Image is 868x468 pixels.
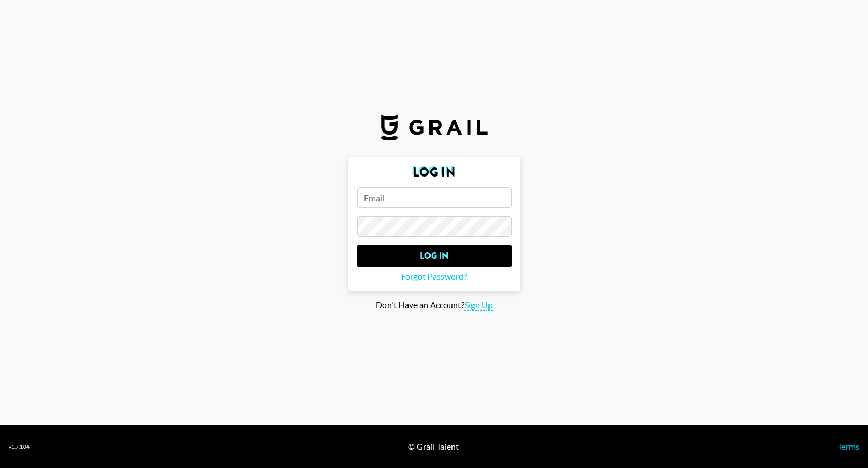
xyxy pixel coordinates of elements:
a: Terms [837,441,859,451]
input: Log In [357,245,512,267]
input: Email [357,187,512,208]
div: v 1.7.104 [9,443,30,450]
div: © Grail Talent [408,441,459,452]
h2: Log In [357,166,512,179]
img: Grail Talent Logo [381,114,488,140]
span: Forgot Password? [401,271,467,282]
div: Don't Have an Account? [9,299,859,311]
span: Sign Up [464,299,493,311]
